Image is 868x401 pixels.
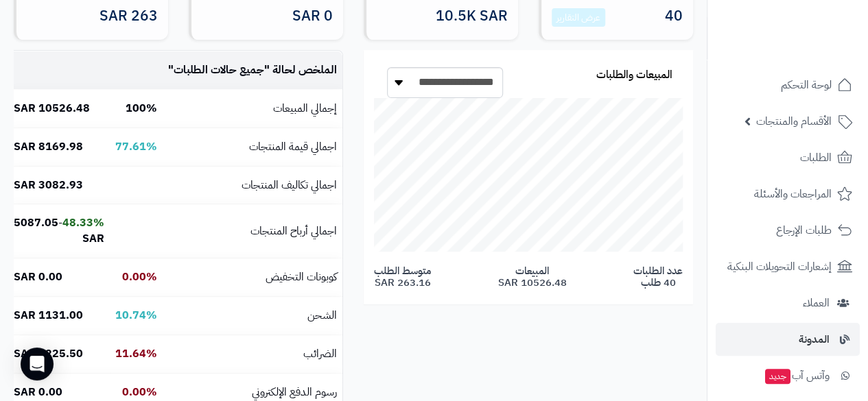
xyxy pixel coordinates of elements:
b: 100% [126,100,157,117]
b: 11.64% [115,345,157,362]
span: المدونة [799,330,830,349]
span: العملاء [803,293,830,313]
span: جميع حالات الطلبات [174,62,264,78]
b: 0.00 SAR [14,384,62,400]
a: وآتس آبجديد [716,359,860,392]
span: 40 [665,8,683,27]
td: الضرائب [163,335,342,373]
span: المبيعات 10526.48 SAR [498,265,567,288]
span: عدد الطلبات 40 طلب [633,265,683,288]
b: 10.74% [115,307,157,324]
td: اجمالي أرباح المنتجات [163,204,342,258]
td: الشحن [163,297,342,335]
div: Open Intercom Messenger [21,348,54,380]
img: logo-2.png [775,38,855,67]
td: إجمالي المبيعات [163,90,342,127]
a: الطلبات [716,141,860,174]
span: الأقسام والمنتجات [756,112,832,131]
span: المراجعات والأسئلة [754,184,832,204]
b: 77.61% [115,138,157,155]
a: لوحة التحكم [716,69,860,101]
b: 5087.05 SAR [14,215,104,247]
a: المراجعات والأسئلة [716,178,860,210]
a: المدونة [716,323,860,356]
b: 0.00% [122,384,157,400]
span: إشعارات التحويلات البنكية [727,257,832,276]
td: اجمالي قيمة المنتجات [163,128,342,166]
a: إشعارات التحويلات البنكية [716,250,860,283]
b: 0.00 SAR [14,269,62,285]
h3: المبيعات والطلبات [596,69,672,82]
span: متوسط الطلب 263.16 SAR [374,265,431,288]
b: 0.00% [122,269,157,285]
span: لوحة التحكم [781,75,832,95]
span: طلبات الإرجاع [776,221,832,240]
b: 48.33% [62,215,104,231]
span: جديد [765,369,790,384]
b: 8169.98 SAR [14,138,83,155]
td: - [8,204,110,258]
a: طلبات الإرجاع [716,214,860,247]
span: وآتس آب [764,366,830,385]
span: 10.5K SAR [436,8,508,24]
a: عرض التقارير [556,10,600,25]
span: 0 SAR [292,8,333,24]
b: 1131.00 SAR [14,307,83,324]
a: العملاء [716,287,860,319]
b: 10526.48 SAR [14,100,90,117]
td: كوبونات التخفيض [163,258,342,296]
td: الملخص لحالة " " [163,51,342,89]
span: الطلبات [800,148,832,167]
td: اجمالي تكاليف المنتجات [163,167,342,204]
span: 263 SAR [99,8,158,24]
b: 1225.50 SAR [14,345,83,362]
b: 3082.93 SAR [14,177,83,193]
